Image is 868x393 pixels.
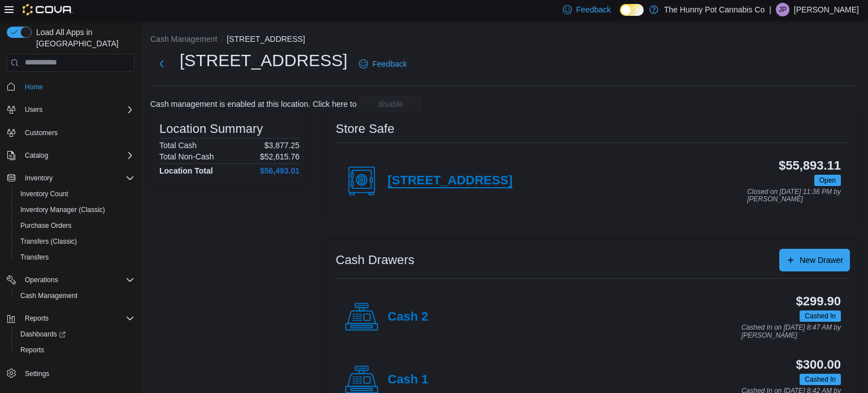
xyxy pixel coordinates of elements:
span: Dashboards [20,330,66,339]
a: Purchase Orders [16,219,76,232]
span: Transfers (Classic) [16,235,134,248]
p: $3,877.25 [264,141,300,150]
button: New Drawer [779,249,850,271]
button: Transfers [11,249,139,265]
h6: Total Non-Cash [159,152,214,161]
button: Reports [2,310,139,326]
span: Transfers [20,253,49,262]
a: Dashboards [16,327,70,341]
input: Dark Mode [620,4,644,16]
button: Catalog [20,149,53,162]
span: Feedback [372,58,407,70]
button: Next [150,53,173,75]
h3: $299.90 [796,295,841,308]
a: Dashboards [11,326,139,342]
a: Cash Management [16,289,82,303]
button: Inventory Count [11,186,139,202]
span: Reports [16,343,134,357]
button: Inventory Manager (Classic) [11,202,139,218]
span: Inventory Count [16,187,134,201]
p: | [769,3,771,16]
button: Cash Management [11,288,139,304]
span: Cash Management [16,289,134,303]
nav: An example of EuiBreadcrumbs [150,33,859,47]
button: Reports [11,342,139,358]
a: Feedback [354,53,411,75]
button: Home [2,79,139,95]
span: Settings [20,366,134,380]
button: Settings [2,365,139,381]
p: [PERSON_NAME] [794,3,859,16]
span: Open [819,175,836,185]
span: Customers [20,126,134,140]
a: Settings [20,367,54,381]
span: New Drawer [800,254,843,266]
button: Users [2,102,139,118]
a: Inventory Manager (Classic) [16,203,110,217]
h1: [STREET_ADDRESS] [180,49,348,72]
span: Purchase Orders [20,221,72,230]
button: Purchase Orders [11,218,139,234]
span: Transfers [16,251,134,264]
a: Home [20,80,47,94]
span: Inventory [25,174,53,183]
button: Inventory [2,170,139,186]
span: Cashed In [800,374,841,385]
span: Inventory Manager (Classic) [16,203,134,217]
button: disable [359,95,422,113]
span: Cash Management [20,291,77,300]
button: Transfers (Classic) [11,234,139,249]
span: Users [25,105,42,114]
span: Settings [25,369,49,378]
a: Reports [16,343,49,357]
span: Catalog [25,151,48,160]
h3: Store Safe [336,122,394,136]
div: Jason Polizzi [776,3,789,16]
span: Reports [25,314,49,323]
span: Transfers (Classic) [20,237,77,246]
p: The Hunny Pot Cannabis Co [664,3,765,16]
a: Customers [20,126,62,140]
h4: [STREET_ADDRESS] [388,174,513,188]
button: Operations [20,273,63,287]
span: Customers [25,128,58,137]
span: Home [20,80,134,94]
span: Open [814,175,841,186]
p: Cash management is enabled at this location. Click here to [150,100,357,109]
h4: Cash 1 [388,373,428,387]
span: Inventory Count [20,189,68,198]
span: Purchase Orders [16,219,134,232]
h4: $56,493.01 [260,166,300,175]
h4: Location Total [159,166,213,175]
a: Transfers [16,251,53,264]
p: Closed on [DATE] 11:36 PM by [PERSON_NAME] [747,188,841,204]
h3: Location Summary [159,122,263,136]
span: Dashboards [16,327,134,341]
h3: $55,893.11 [779,159,841,172]
button: Cash Management [150,34,217,44]
span: Reports [20,346,44,355]
button: Operations [2,272,139,288]
span: Users [20,103,134,116]
img: Cova [23,4,73,15]
h3: $300.00 [796,358,841,372]
h4: Cash 2 [388,310,428,325]
a: Transfers (Classic) [16,235,81,248]
span: JP [779,3,787,16]
span: Dark Mode [620,16,620,16]
h6: Total Cash [159,141,197,150]
span: disable [378,98,403,110]
span: Cashed In [805,311,836,321]
span: Operations [25,275,58,284]
button: Inventory [20,171,57,185]
p: Cashed In on [DATE] 8:47 AM by [PERSON_NAME] [741,324,841,339]
span: Reports [20,312,134,325]
span: Home [25,83,43,92]
button: Customers [2,124,139,141]
a: Inventory Count [16,187,73,201]
button: Users [20,103,47,116]
h3: Cash Drawers [336,253,414,267]
span: Cashed In [805,374,836,385]
span: Feedback [576,4,611,15]
span: Cashed In [800,310,841,322]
